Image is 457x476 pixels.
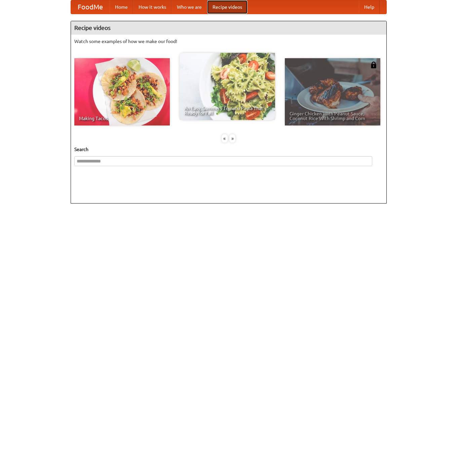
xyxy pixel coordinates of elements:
p: Watch some examples of how we make our food! [74,38,383,45]
h5: Search [74,146,383,153]
span: Making Tacos [79,116,165,121]
img: 483408.png [370,62,377,68]
a: Home [110,0,133,14]
h4: Recipe videos [71,21,386,35]
a: Who we are [172,0,207,14]
a: FoodMe [71,0,110,14]
a: Help [359,0,380,14]
a: Recipe videos [207,0,247,14]
a: Making Tacos [74,58,170,125]
span: An Easy, Summery Tomato Pasta That's Ready for Fall [184,106,270,115]
div: « [222,134,228,143]
div: » [229,134,235,143]
a: An Easy, Summery Tomato Pasta That's Ready for Fall [180,53,275,120]
a: How it works [133,0,172,14]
